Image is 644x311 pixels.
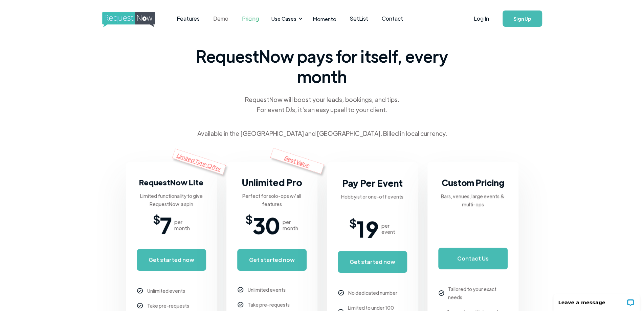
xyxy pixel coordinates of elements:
h3: Unlimited Pro [242,175,302,189]
a: Demo [206,8,235,29]
span: 7 [160,215,172,235]
a: Sign Up [503,11,542,27]
div: Available in the [GEOGRAPHIC_DATA] and [GEOGRAPHIC_DATA]. Billed in local currency. [197,128,447,139]
div: Use Cases [271,15,296,22]
span: RequestNow pays for itself, every month [194,46,451,86]
a: Contact [375,8,410,29]
div: Unlimited events [248,286,286,294]
span: $ [153,215,160,223]
a: SetList [343,8,375,29]
a: Contact Us [438,248,508,269]
a: Get started now [137,249,206,271]
img: checkmark [238,287,243,293]
span: $ [349,219,356,227]
div: Best Value [270,148,324,174]
a: Features [170,8,206,29]
span: $ [245,215,252,223]
div: Perfect for solo-ops w/ all features [237,192,307,208]
strong: Custom Pricing [442,177,504,188]
img: requestnow logo [102,12,168,27]
h3: RequestNow Lite [139,175,203,189]
div: per month [283,219,298,231]
strong: Pay Per Event [342,177,403,189]
a: Get started now [237,249,307,271]
a: Momento [306,9,343,29]
iframe: LiveChat chat widget [549,290,644,311]
div: Take pre-requests [248,300,290,309]
div: No dedicated number [348,289,397,297]
span: 30 [252,215,280,235]
img: checkmark [338,290,344,296]
div: Take pre-requests [147,302,189,310]
div: per event [381,223,395,235]
div: Unlimited events [147,287,185,295]
a: Pricing [235,8,266,29]
img: checkmark [137,303,143,309]
img: checkmark [238,302,243,308]
a: Get started now [338,251,407,273]
div: Use Cases [267,8,305,29]
div: RequestNow will boost your leads, bookings, and tips. For event DJs, it's an easy upsell to your ... [244,95,400,115]
a: Log In [467,7,496,30]
a: home [102,12,153,25]
div: Limited Time Offer [172,148,226,174]
img: checkmark [439,290,444,296]
img: checkmark [137,288,143,294]
div: per month [174,219,190,231]
div: Tailored to your exact needs [448,285,507,301]
div: Limited functionality to give RequestNow a spin [137,192,206,208]
div: Bars, venues, large events & multi-ops [438,192,508,208]
span: 19 [356,219,379,239]
div: Hobbyist or one-off events [341,192,403,201]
